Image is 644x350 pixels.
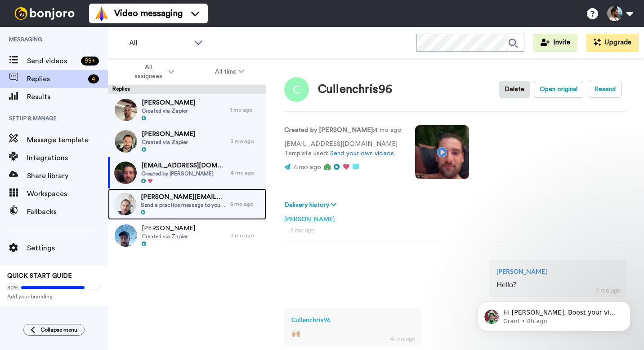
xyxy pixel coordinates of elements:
[7,293,101,300] span: Add your branding
[115,130,137,153] img: 6034aea8-17c3-4971-96d5-d35b60d0c7cf-thumb.jpg
[291,328,414,338] div: 🙌🏼
[284,140,402,158] p: [EMAIL_ADDRESS][DOMAIN_NAME] Template used:
[230,201,262,208] div: 5 mo ago
[589,81,622,98] button: Resend
[141,201,226,209] span: Send a practice message to yourself
[141,192,226,201] span: [PERSON_NAME][EMAIL_ADDRESS][DOMAIN_NAME]
[7,284,19,291] span: 80%
[114,162,137,184] img: 71cf0378-a593-4ec7-b8fc-56a79ea1cdf8-thumb.jpg
[88,74,99,83] div: 4
[27,243,108,254] span: Settings
[108,85,266,94] div: Replies
[27,188,108,199] span: Workspaces
[27,135,108,145] span: Message template
[230,232,262,239] div: 3 mo ago
[142,233,195,240] span: Created via Zapier
[534,81,583,98] button: Open original
[27,92,108,102] span: Results
[108,94,266,126] a: [PERSON_NAME]Created via Zapier1 mo ago
[27,206,108,217] span: Fallbacks
[23,324,85,336] button: Collapse menu
[142,107,195,114] span: Created via Zapier
[114,7,183,20] span: Video messaging
[230,138,262,145] div: 3 mo ago
[464,283,644,346] iframe: Intercom notifications message
[27,171,108,181] span: Share library
[142,98,195,107] span: [PERSON_NAME]
[533,34,577,52] button: Invite
[108,188,266,220] a: [PERSON_NAME][EMAIL_ADDRESS][DOMAIN_NAME]Send a practice message to yourself5 mo ago
[284,77,309,102] img: Image of Cullenchris96
[195,64,265,80] button: All time
[11,7,78,20] img: bj-logo-header-white.svg
[284,127,373,133] strong: Created by [PERSON_NAME]
[129,38,189,48] span: All
[27,74,85,84] span: Replies
[27,56,77,66] span: Send videos
[230,106,262,114] div: 1 mo ago
[142,130,195,139] span: [PERSON_NAME]
[114,193,136,215] img: 1bb7d341-9621-4195-b2dc-c4abdc8f49e7-thumb.jpg
[110,59,195,84] button: All assignees
[115,224,137,247] img: 677461f3-d81a-4c8c-bdc9-bb8162fad3ca-thumb.jpg
[108,126,266,157] a: [PERSON_NAME]Created via Zapier3 mo ago
[108,157,266,188] a: [EMAIL_ADDRESS][DOMAIN_NAME]Created by [PERSON_NAME]4 mo ago
[330,150,394,157] a: Send your own videos
[291,315,414,324] div: Cullenchris96
[141,161,226,170] span: [EMAIL_ADDRESS][DOMAIN_NAME]
[284,210,626,223] div: [PERSON_NAME]
[318,83,392,96] div: Cullenchris96
[141,170,226,177] span: Created by [PERSON_NAME]
[7,273,72,279] span: QUICK START GUIDE
[40,326,77,333] span: Collapse menu
[94,6,109,21] img: vm-color.svg
[27,153,108,163] span: Integrations
[496,267,619,276] div: [PERSON_NAME]
[586,34,639,52] button: Upgrade
[496,280,619,290] div: Hello?
[230,169,262,176] div: 4 mo ago
[130,63,167,81] span: All assignees
[142,139,195,146] span: Created via Zapier
[284,200,339,210] button: Delivery history
[290,226,621,235] div: 4 mo ago
[81,57,99,66] div: 99 +
[390,334,416,343] div: 4 mo ago
[294,164,321,171] span: 4 mo ago
[108,220,266,251] a: [PERSON_NAME]Created via Zapier3 mo ago
[499,81,530,98] button: Delete
[284,126,402,135] p: : 4 mo ago
[115,99,137,121] img: fecb310c-aea7-4f91-b6c2-9ef2ea54c940-thumb.jpg
[142,224,195,233] span: [PERSON_NAME]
